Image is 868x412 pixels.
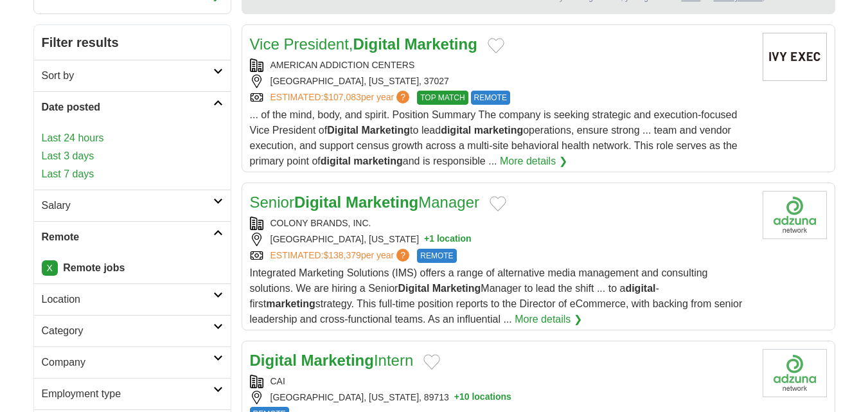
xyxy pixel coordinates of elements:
[250,233,752,246] div: [GEOGRAPHIC_DATA], [US_STATE]
[250,375,752,388] div: CAI
[424,233,429,246] span: +
[432,283,481,294] strong: Marketing
[763,191,827,239] img: Company logo
[270,91,412,105] a: ESTIMATED:$107,083per year?
[42,198,213,213] h2: Salary
[42,100,213,115] h2: Date posted
[34,378,231,409] a: Employment type
[490,196,506,211] button: Add to favorite jobs
[398,283,429,294] strong: Digital
[250,352,297,369] strong: Digital
[250,391,752,404] div: [GEOGRAPHIC_DATA], [US_STATE], 89713
[441,125,471,136] strong: digital
[327,125,359,136] strong: Digital
[515,312,582,327] a: More details ❯
[42,148,223,164] a: Last 3 days
[34,190,231,221] a: Salary
[34,283,231,315] a: Location
[42,130,223,146] a: Last 24 hours
[34,91,231,123] a: Date posted
[42,355,213,370] h2: Company
[353,156,402,166] strong: marketing
[474,125,523,136] strong: marketing
[301,352,374,369] strong: Marketing
[42,386,213,402] h2: Employment type
[424,233,472,246] button: +1 location
[423,354,440,370] button: Add to favorite jobs
[34,221,231,253] a: Remote
[250,75,752,88] div: [GEOGRAPHIC_DATA], [US_STATE], 37027
[396,91,409,103] span: ?
[454,391,511,404] button: +10 locations
[763,349,827,397] img: Company logo
[625,283,655,294] strong: digital
[34,315,231,346] a: Category
[321,156,351,166] strong: digital
[42,260,58,276] a: X
[250,58,752,72] div: AMERICAN ADDICTION CENTERS
[346,193,418,211] strong: Marketing
[488,38,504,53] button: Add to favorite jobs
[353,35,400,53] strong: Digital
[42,229,213,245] h2: Remote
[323,250,360,260] span: $138,379
[323,92,360,102] span: $107,083
[34,25,231,60] h2: Filter results
[34,346,231,378] a: Company
[454,391,459,404] span: +
[396,249,409,262] span: ?
[250,193,479,211] a: SeniorDigital MarketingManager
[471,91,510,105] span: REMOTE
[250,109,738,166] span: ... of the mind, body, and spirit. Position Summary The company is seeking strategic and executio...
[250,352,414,369] a: Digital MarketingIntern
[63,262,125,273] strong: Remote jobs
[42,68,213,84] h2: Sort by
[500,154,567,169] a: More details ❯
[250,217,752,230] div: COLONY BRANDS, INC.
[42,323,213,339] h2: Category
[270,249,412,263] a: ESTIMATED:$138,379per year?
[250,35,477,53] a: Vice President,Digital Marketing
[417,249,456,263] span: REMOTE
[417,91,468,105] span: TOP MATCH
[763,33,827,81] img: Company logo
[405,35,477,53] strong: Marketing
[42,166,223,182] a: Last 7 days
[42,292,213,307] h2: Location
[294,193,341,211] strong: Digital
[250,267,743,325] span: Integrated Marketing Solutions (IMS) offers a range of alternative media management and consultin...
[266,298,315,309] strong: marketing
[362,125,411,136] strong: Marketing
[34,60,231,91] a: Sort by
